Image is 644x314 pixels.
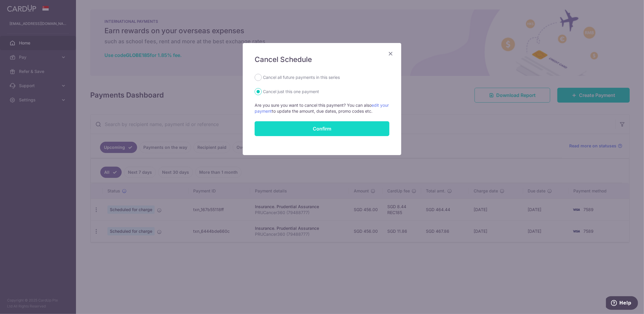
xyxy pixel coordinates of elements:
[387,50,394,57] button: Close
[263,88,319,95] label: Cancel just this one payment
[263,74,340,81] label: Cancel all future payments in this series
[255,121,389,136] button: Confirm
[255,102,389,114] p: Are you sure you want to cancel this payment? You can also to update the amount, due dates, promo...
[606,296,638,311] iframe: Opens a widget where you can find more information
[255,55,389,64] h5: Cancel Schedule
